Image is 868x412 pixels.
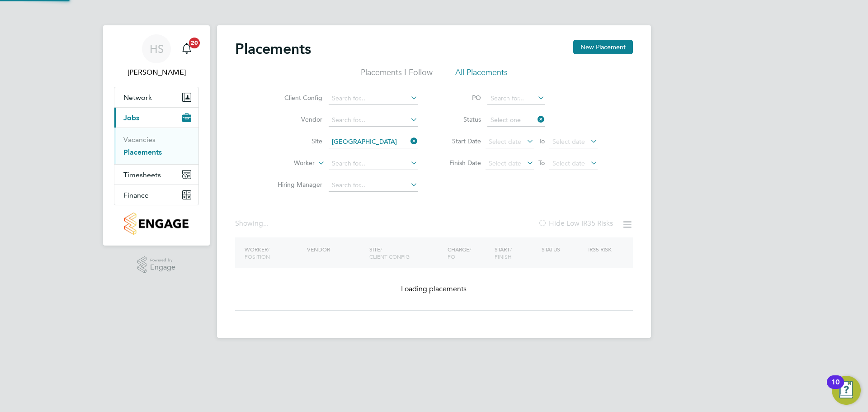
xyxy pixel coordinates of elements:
[103,25,210,246] nav: Main navigation
[124,213,188,235] img: countryside-properties-logo-retina.png
[455,67,508,83] li: All Placements
[137,256,176,274] a: Powered byEngage
[114,67,199,78] span: Harry Slater
[114,87,198,107] button: Network
[123,191,149,199] span: Finance
[329,136,418,148] input: Search for...
[440,94,481,102] label: PO
[270,115,322,123] label: Vendor
[270,94,322,102] label: Client Config
[831,382,840,394] div: 10
[329,92,418,105] input: Search for...
[150,264,175,271] span: Engage
[487,114,545,127] input: Select one
[440,115,481,123] label: Status
[114,185,198,205] button: Finance
[440,159,481,167] label: Finish Date
[832,376,861,405] button: Open Resource Center, 10 new notifications
[123,170,161,179] span: Timesheets
[573,40,633,54] button: New Placement
[178,34,196,63] a: 20
[263,159,315,168] label: Worker
[552,137,585,146] span: Select date
[114,34,199,78] a: HS[PERSON_NAME]
[123,114,139,122] span: Jobs
[123,93,152,102] span: Network
[552,159,585,167] span: Select date
[150,43,164,55] span: HS
[235,40,311,58] h2: Placements
[235,219,270,228] div: Showing
[270,137,322,145] label: Site
[150,256,175,264] span: Powered by
[189,38,200,48] span: 20
[263,219,269,228] span: ...
[329,179,418,192] input: Search for...
[114,128,198,164] div: Jobs
[487,92,545,105] input: Search for...
[123,148,162,156] a: Placements
[329,157,418,170] input: Search for...
[114,213,199,235] a: Go to home page
[538,219,613,228] label: Hide Low IR35 Risks
[440,137,481,145] label: Start Date
[123,135,156,144] a: Vacancies
[114,165,198,185] button: Timesheets
[114,108,198,128] button: Jobs
[361,67,433,83] li: Placements I Follow
[329,114,418,127] input: Search for...
[270,180,322,189] label: Hiring Manager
